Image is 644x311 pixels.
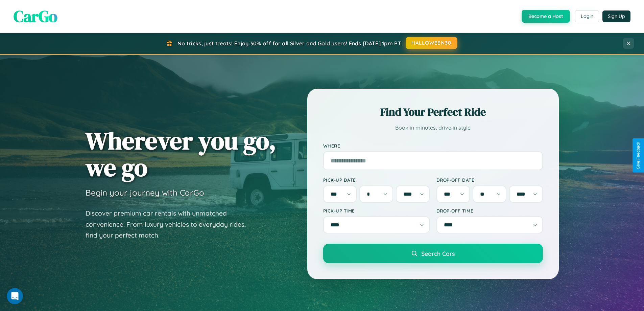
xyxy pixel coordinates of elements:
[323,143,543,149] label: Where
[436,208,543,214] label: Drop-off Time
[14,5,57,27] span: CarGo
[323,105,543,119] h2: Find Your Perfect Ride
[323,123,543,133] p: Book in minutes, drive in style
[406,37,457,49] button: HALLOWEEN30
[177,40,402,47] span: No tricks, just treats! Enjoy 30% off for all Silver and Gold users! Ends [DATE] 1pm PT.
[522,10,570,23] button: Become a Host
[86,208,255,241] p: Discover premium car rentals with unmatched convenience. From luxury vehicles to everyday rides, ...
[575,10,599,22] button: Login
[323,177,430,183] label: Pick-up Date
[7,288,23,304] iframe: Intercom live chat
[636,142,641,169] div: Give Feedback
[323,244,543,263] button: Search Cars
[86,127,276,181] h1: Wherever you go, we go
[86,187,204,198] h3: Begin your journey with CarGo
[323,208,430,214] label: Pick-up Time
[602,10,630,22] button: Sign Up
[436,177,543,183] label: Drop-off Date
[421,250,455,257] span: Search Cars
